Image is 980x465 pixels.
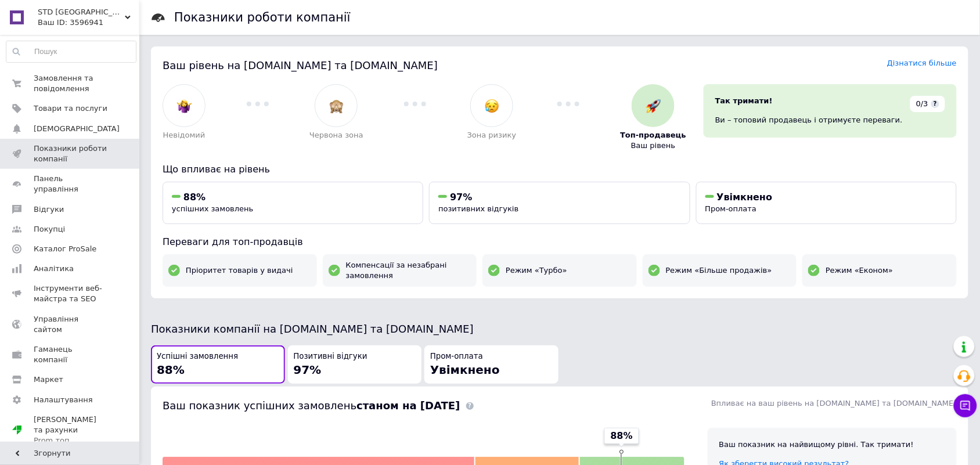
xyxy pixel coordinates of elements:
span: Пріоритет товарів у видачі [186,265,293,276]
button: Позитивні відгуки97% [288,345,422,384]
span: Переваги для топ-продавців [163,236,303,247]
span: Успішні замовлення [157,351,238,362]
span: Аналітика [34,264,74,274]
span: 88% [157,363,185,377]
span: [PERSON_NAME] та рахунки [34,414,107,446]
span: Відгуки [34,204,64,215]
span: Замовлення та повідомлення [34,73,107,94]
img: :woman-shrugging: [177,99,192,113]
h1: Показники роботи компанії [174,10,351,24]
span: Ваш показник успішних замовлень [163,399,460,412]
button: Успішні замовлення88% [151,345,285,384]
button: 97%позитивних відгуків [429,182,690,224]
span: Товари та послуги [34,103,107,114]
span: 88% [611,430,633,442]
span: Налаштування [34,395,93,405]
span: Режим «Турбо» [506,265,567,276]
div: Ваш показник на найвищому рівні. Так тримати! [719,439,945,450]
span: Маркет [34,374,63,385]
span: Ваш рівень на [DOMAIN_NAME] та [DOMAIN_NAME] [163,59,438,71]
div: Prom топ [34,435,107,446]
span: Пром-оплата [705,204,757,213]
button: 88%успішних замовлень [163,182,423,224]
span: Покупці [34,224,65,235]
span: Панель управління [34,174,107,194]
span: Інструменти веб-майстра та SEO [34,283,107,304]
span: Показники компанії на [DOMAIN_NAME] та [DOMAIN_NAME] [151,323,474,335]
img: :rocket: [646,99,661,113]
span: Управління сайтом [34,314,107,335]
button: Пром-оплатаУвімкнено [424,345,559,384]
span: Гаманець компанії [34,344,107,365]
span: успішних замовлень [172,204,253,213]
span: Увімкнено [717,192,773,203]
div: 0/3 [910,96,945,112]
span: позитивних відгуків [438,204,518,213]
div: Ваш ID: 3596941 [38,17,139,28]
span: Режим «Економ» [826,265,893,276]
b: станом на [DATE] [356,399,460,412]
span: Ваш рівень [631,140,676,151]
span: Режим «Більше продажів» [666,265,772,276]
span: 97% [294,363,322,377]
div: Ви – топовий продавець і отримуєте переваги. [715,115,945,125]
span: Показники роботи компанії [34,143,107,164]
button: УвімкненоПром-оплата [696,182,957,224]
span: STD Kiev [38,7,125,17]
input: Пошук [6,41,136,62]
span: 97% [450,192,472,203]
img: :disappointed_relieved: [485,99,499,113]
span: Топ-продавець [620,130,686,140]
button: Чат з покупцем [954,394,977,417]
span: Каталог ProSale [34,244,96,254]
span: Компенсації за незабрані замовлення [346,260,471,281]
span: Червона зона [309,130,363,140]
span: Увімкнено [430,363,500,377]
span: ? [931,100,939,108]
span: Невідомий [163,130,206,140]
span: Позитивні відгуки [294,351,368,362]
span: Так тримати! [715,96,773,105]
a: Дізнатися більше [887,59,957,67]
img: :see_no_evil: [329,99,344,113]
span: Зона ризику [467,130,517,140]
span: Що впливає на рівень [163,164,270,175]
span: Пром-оплата [430,351,483,362]
span: Впливає на ваш рівень на [DOMAIN_NAME] та [DOMAIN_NAME] [711,399,957,408]
span: [DEMOGRAPHIC_DATA] [34,124,120,134]
span: 88% [183,192,206,203]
